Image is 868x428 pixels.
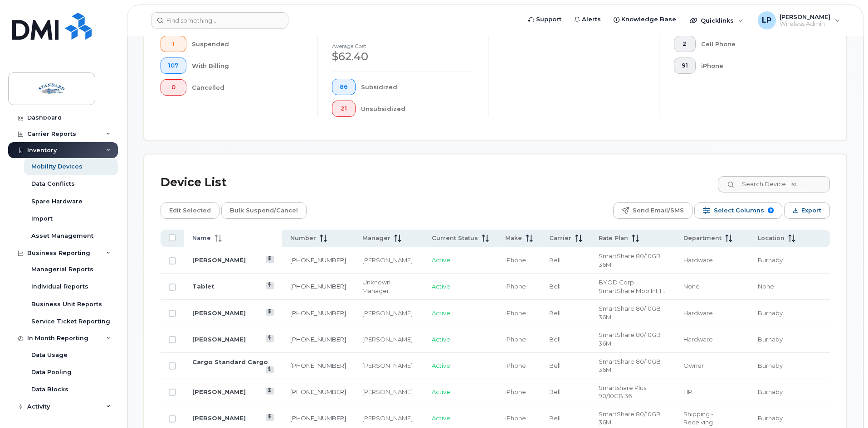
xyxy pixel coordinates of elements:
[192,388,246,395] a: [PERSON_NAME]
[701,36,816,52] div: Cell Phone
[505,388,526,395] span: iPhone
[192,358,268,365] a: Cargo Standard Cargo
[674,36,696,52] button: 2
[549,388,561,395] span: Bell
[192,336,246,343] a: [PERSON_NAME]
[161,202,219,219] button: Edit Selected
[768,207,774,213] span: 9
[361,101,474,117] div: Unsubsidized
[701,58,816,74] div: iPhone
[362,234,390,242] span: Manager
[599,410,661,426] span: SmartShare 80/10GB 36M
[432,336,450,343] span: Active
[290,388,346,395] a: [PHONE_NUMBER]
[714,204,764,217] span: Select Columns
[718,176,830,192] input: Search Device List ...
[682,40,688,48] span: 2
[568,10,607,29] a: Alerts
[362,388,415,396] div: [PERSON_NAME]
[758,309,783,317] span: Burnaby
[505,234,522,242] span: Make
[682,62,688,69] span: 91
[192,414,246,422] a: [PERSON_NAME]
[192,36,303,52] div: Suspended
[221,202,307,219] button: Bulk Suspend/Cancel
[290,283,346,290] a: [PHONE_NUMBER]
[290,362,346,369] a: [PHONE_NUMBER]
[683,234,722,242] span: Department
[549,336,561,343] span: Bell
[432,362,450,369] span: Active
[758,388,783,395] span: Burnaby
[192,58,303,74] div: With Billing
[192,234,211,242] span: Name
[362,278,415,295] div: Unknown Manager
[549,256,561,264] span: Bell
[505,362,526,369] span: iPhone
[758,234,785,242] span: Location
[266,335,274,342] a: View Last Bill
[758,336,783,343] span: Burnaby
[801,204,821,217] span: Export
[758,256,783,264] span: Burnaby
[549,362,561,369] span: Bell
[192,283,215,290] a: Tablet
[599,358,661,374] span: SmartShare 80/10GB 36M
[340,105,348,112] span: 21
[362,414,415,423] div: [PERSON_NAME]
[599,252,661,268] span: SmartShare 80/10GB 36M
[599,305,661,321] span: SmartShare 80/10GB 36M
[505,256,526,264] span: iPhone
[621,15,676,24] span: Knowledge Base
[230,204,298,217] span: Bulk Suspend/Cancel
[549,414,561,422] span: Bell
[362,309,415,317] div: [PERSON_NAME]
[332,101,356,117] button: 21
[432,388,450,395] span: Active
[599,234,628,242] span: Rate Plan
[683,410,713,426] span: Shipping - Receiving
[266,309,274,316] a: View Last Bill
[168,62,179,69] span: 107
[290,414,346,422] a: [PHONE_NUMBER]
[290,309,346,317] a: [PHONE_NUMBER]
[751,11,846,29] div: Lindsey Pate
[192,79,303,96] div: Cancelled
[192,309,246,317] a: [PERSON_NAME]
[683,336,713,343] span: Hardware
[362,335,415,344] div: [PERSON_NAME]
[683,11,750,29] div: Quicklinks
[290,336,346,343] a: [PHONE_NUMBER]
[266,388,274,394] a: View Last Bill
[361,79,474,95] div: Subsidized
[192,256,246,264] a: [PERSON_NAME]
[332,79,356,95] button: 86
[613,202,692,219] button: Send Email/SMS
[168,40,179,48] span: 1
[549,283,561,290] span: Bell
[332,49,473,64] div: $62.40
[683,283,700,290] span: None
[758,283,774,290] span: None
[151,12,288,29] input: Find something...
[780,13,830,20] span: [PERSON_NAME]
[762,15,771,26] span: LP
[536,15,561,24] span: Support
[290,256,346,264] a: [PHONE_NUMBER]
[505,309,526,317] span: iPhone
[701,17,734,24] span: Quicklinks
[332,43,473,49] h4: Average cost
[168,84,179,91] span: 0
[505,414,526,422] span: iPhone
[432,414,450,422] span: Active
[599,279,665,294] span: BYOD Corp SmartShare Mob Int 10
[549,234,571,242] span: Carrier
[362,361,415,370] div: [PERSON_NAME]
[780,20,830,28] span: Wireless Admin
[633,204,684,217] span: Send Email/SMS
[432,309,450,317] span: Active
[432,283,450,290] span: Active
[505,336,526,343] span: iPhone
[599,384,646,400] span: Smartshare Plus 90/10GB 36
[266,366,274,373] a: View Last Bill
